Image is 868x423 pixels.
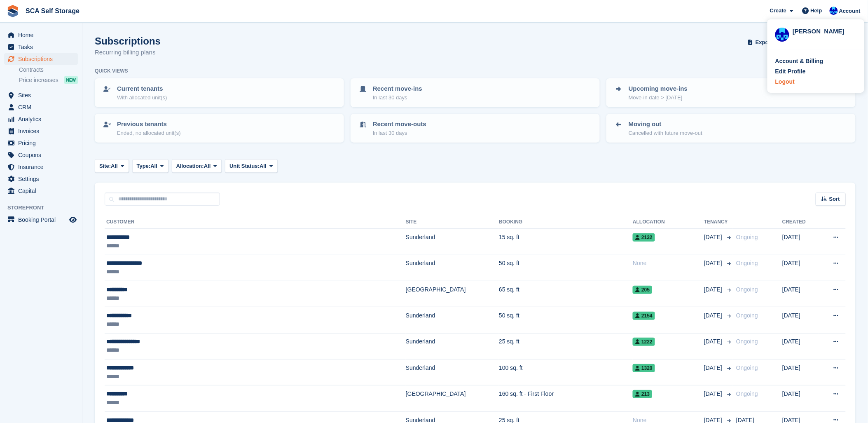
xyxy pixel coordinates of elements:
[839,7,861,15] span: Account
[736,390,758,397] span: Ongoing
[607,79,855,106] a: Upcoming move-ins Move-in date > [DATE]
[499,385,633,411] td: 160 sq. ft - First Floor
[18,125,68,137] span: Invoices
[4,53,78,65] a: menu
[95,67,128,75] h6: Quick views
[830,7,838,15] img: Kelly Neesham
[18,185,68,197] span: Capital
[499,281,633,307] td: 65 sq. ft
[736,260,758,266] span: Ongoing
[704,390,724,398] span: [DATE]
[19,76,58,84] span: Price increases
[782,307,819,333] td: [DATE]
[4,173,78,185] a: menu
[629,94,688,102] p: Move-in date > [DATE]
[775,78,795,86] div: Logout
[4,113,78,125] a: menu
[4,29,78,41] a: menu
[18,89,68,101] span: Sites
[406,229,499,255] td: Sunderland
[96,79,343,106] a: Current tenants With allocated unit(s)
[499,360,633,385] td: 100 sq. ft
[4,125,78,137] a: menu
[607,115,855,142] a: Moving out Cancelled with future move-out
[775,67,806,76] div: Edit Profile
[373,84,422,94] p: Recent move-ins
[99,162,111,170] span: Site:
[351,79,599,106] a: Recent move-ins In last 30 days
[782,216,819,229] th: Created
[633,338,655,346] span: 1222
[736,286,758,293] span: Ongoing
[770,7,786,15] span: Create
[95,35,161,47] h1: Subscriptions
[150,162,157,170] span: All
[633,286,652,294] span: 205
[782,281,819,307] td: [DATE]
[95,48,161,57] p: Recurring billing plans
[95,159,129,173] button: Site: All
[351,115,599,142] a: Recent move-outs In last 30 days
[775,57,856,66] a: Account & Billing
[499,307,633,333] td: 50 sq. ft
[22,4,83,18] a: SCA Self Storage
[64,76,78,84] div: NEW
[406,307,499,333] td: Sunderland
[18,214,68,226] span: Booking Portal
[736,338,758,345] span: Ongoing
[229,162,260,170] span: Unit Status:
[499,229,633,255] td: 15 sq. ft
[736,364,758,371] span: Ongoing
[172,159,222,173] button: Allocation: All
[18,53,68,65] span: Subscriptions
[782,385,819,411] td: [DATE]
[775,28,789,42] img: Kelly Neesham
[132,159,168,173] button: Type: All
[18,113,68,125] span: Analytics
[704,233,724,242] span: [DATE]
[704,337,724,346] span: [DATE]
[117,129,181,137] p: Ended, no allocated unit(s)
[18,137,68,149] span: Pricing
[117,94,167,102] p: With allocated unit(s)
[782,255,819,281] td: [DATE]
[373,94,422,102] p: In last 30 days
[68,215,78,225] a: Preview store
[775,57,824,66] div: Account & Billing
[633,364,655,372] span: 1320
[782,229,819,255] td: [DATE]
[117,84,167,94] p: Current tenants
[18,149,68,161] span: Coupons
[406,360,499,385] td: Sunderland
[629,129,702,137] p: Cancelled with future move-out
[18,101,68,113] span: CRM
[373,120,426,129] p: Recent move-outs
[18,41,68,53] span: Tasks
[746,35,782,49] button: Export
[4,41,78,53] a: menu
[18,173,68,185] span: Settings
[4,161,78,173] a: menu
[406,385,499,411] td: [GEOGRAPHIC_DATA]
[629,84,688,94] p: Upcoming move-ins
[736,234,758,240] span: Ongoing
[633,312,655,320] span: 2154
[782,333,819,359] td: [DATE]
[406,216,499,229] th: Site
[406,333,499,359] td: Sunderland
[775,78,856,86] a: Logout
[829,195,840,203] span: Sort
[704,259,724,268] span: [DATE]
[176,162,204,170] span: Allocation:
[4,89,78,101] a: menu
[18,161,68,173] span: Insurance
[19,75,78,85] a: Price increases NEW
[117,120,181,129] p: Previous tenants
[373,129,426,137] p: In last 30 days
[4,185,78,197] a: menu
[704,216,733,229] th: Tenancy
[19,66,78,74] a: Contracts
[633,390,652,398] span: 213
[793,27,856,34] div: [PERSON_NAME]
[137,162,151,170] span: Type:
